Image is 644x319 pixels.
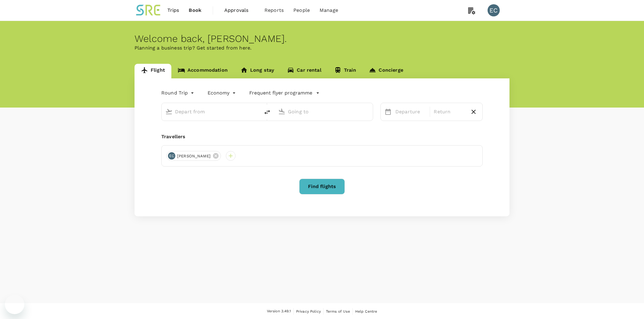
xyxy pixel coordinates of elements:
button: Find flights [299,179,345,194]
button: delete [260,105,275,119]
div: Travellers [161,133,483,140]
a: Privacy Policy [296,308,321,315]
a: Train [328,64,363,78]
button: Frequent flyer programme [249,89,320,97]
p: Planning a business trip? Get started from here. [135,44,509,52]
p: Frequent flyer programme [249,89,312,97]
span: Manage [320,7,338,14]
span: Trips [167,7,179,14]
span: Help Centre [355,309,377,314]
div: EC[PERSON_NAME] [166,151,221,161]
img: Synera Renewable Energy [135,4,163,17]
div: Welcome back , [PERSON_NAME] . [135,33,509,44]
span: Privacy Policy [296,309,321,314]
span: Terms of Use [326,309,350,314]
span: People [293,7,310,14]
span: Reports [264,7,284,14]
input: Going to [288,107,360,116]
span: [PERSON_NAME] [173,153,214,159]
iframe: Button to launch messaging window [5,295,24,314]
a: Terms of Use [326,308,350,315]
div: EC [488,4,500,16]
button: Open [369,111,370,112]
a: Flight [135,64,171,78]
a: Long stay [234,64,281,78]
a: Car rental [281,64,328,78]
input: Depart from [175,107,247,116]
p: Return [434,108,464,115]
div: EC [168,152,175,159]
span: Book [189,7,201,14]
a: Accommodation [171,64,234,78]
a: Concierge [362,64,409,78]
p: Departure [395,108,426,115]
a: Help Centre [355,308,377,315]
div: Round Trip [161,88,195,98]
button: Open [256,111,257,112]
span: Version 3.49.1 [267,308,291,314]
div: Economy [208,88,237,98]
span: Approvals [224,7,255,14]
